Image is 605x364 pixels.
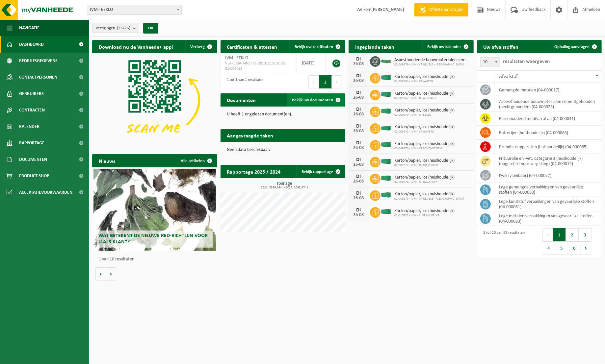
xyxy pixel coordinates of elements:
[494,154,602,168] td: frituurolie en -vet, categorie 3 (huishoudelijk) (ongeschikt voor vergisting) (04-000072)
[352,196,365,201] div: 26-08
[19,85,44,102] span: Gebruikers
[481,58,500,67] span: 10
[394,74,455,80] span: Karton/papier, los (huishoudelijk)
[352,90,365,95] div: DI
[221,93,263,106] h2: Documenten
[308,75,319,88] button: Previous
[381,108,392,114] img: HK-XC-40-GN-00
[499,74,518,79] span: Afvalstof
[117,26,130,30] count: (26/26)
[225,61,292,71] span: VLAREMA-ARCHIVE-20131213132701-01-004583
[381,58,392,64] img: HK-XC-10-GN-00
[394,113,455,117] span: 02-009270 - IVM - CP EEKLO
[555,241,568,255] button: 5
[494,182,602,197] td: lege gemengde verpakkingen van gevaarlijke stoffen (04-000080)
[221,129,280,142] h2: Aangevraagde taken
[542,228,553,241] button: Previous
[579,228,592,241] button: 3
[568,241,581,255] button: 6
[554,45,590,49] span: Ophaling aanvragen
[352,174,365,179] div: DI
[19,102,45,118] span: Contracten
[494,168,602,182] td: kwik (vloeibaar) (04-000077)
[394,208,455,214] span: Karton/papier, los (huishoudelijk)
[92,154,122,167] h2: Nieuws
[394,141,455,147] span: Karton/papier, los (huishoudelijk)
[394,192,464,197] span: Karton/papier, los (huishoudelijk)
[494,197,602,211] td: lege kunststof verpakkingen van gevaarlijke stoffen (04-000081)
[381,125,392,131] img: HK-XC-30-GN-00
[176,154,217,167] a: Alle artikelen
[394,125,455,130] span: Karton/papier, los (huishoudelijk)
[352,62,365,66] div: 26-08
[352,129,365,133] div: 26-08
[221,165,287,178] h2: Rapportage 2025 / 2024
[381,158,392,164] img: HK-XC-40-GN-00
[352,207,365,213] div: DI
[349,40,401,53] h2: Ingeplande taken
[87,5,181,14] span: IVM - EEKLO
[191,45,205,49] span: Verberg
[381,75,392,81] img: HK-XC-40-GN-00
[549,40,601,53] a: Ophaling aanvragen
[477,40,525,53] h2: Uw afvalstoffen
[352,73,365,79] div: DI
[394,108,455,113] span: Karton/papier, los (huishoudelijk)
[224,75,265,89] div: 1 tot 1 van 1 resultaten
[287,93,345,107] a: Bekijk uw documenten
[19,168,49,184] span: Product Shop
[19,151,47,168] span: Documenten
[394,158,455,163] span: Karton/papier, los (huishoudelijk)
[332,75,342,88] button: Next
[494,83,602,97] td: gemengde metalen (04-000017)
[494,140,602,154] td: brandblusapparaten (huishoudelijk) (04-000065)
[295,45,333,49] span: Bekijk uw certificaten
[581,241,591,255] button: Next
[143,23,158,34] button: OK
[352,162,365,167] div: 26-08
[352,95,365,100] div: 26-08
[319,75,332,88] button: 1
[566,228,579,241] button: 2
[480,57,500,67] span: 10
[19,118,39,135] span: Kalender
[352,213,365,217] div: 26-08
[394,163,455,167] span: 02-009277 - IVM - CP MERELBEKE
[296,165,345,178] a: Bekijk rapportage
[352,140,365,146] div: DI
[99,257,214,262] p: 1 van 10 resultaten
[19,20,39,36] span: Navigatie
[381,192,392,198] img: HK-XC-40-GN-00
[381,142,392,148] img: HK-XC-40-GN-00
[553,228,566,241] button: 1
[106,267,116,280] button: Volgende
[352,179,365,184] div: 26-08
[93,169,216,251] a: Wat betekent de nieuwe RED-richtlijn voor u als klant?
[503,59,550,64] label: resultaten weergeven
[19,36,44,53] span: Dashboard
[352,124,365,129] div: DI
[480,228,525,255] div: 1 tot 10 van 52 resultaten
[352,57,365,62] div: DI
[494,97,602,111] td: asbesthoudende bouwmaterialen cementgebonden (hechtgebonden) (04-000023)
[394,58,470,63] span: Asbesthoudende bouwmaterialen cementgebonden (hechtgebonden)
[19,53,58,69] span: Bedrijfsgegevens
[394,214,455,218] span: 02-010722 - IVM - SINT LAUREINS
[227,112,339,117] p: U heeft 1 ongelezen document(en).
[394,63,470,67] span: 02-009279 - IVM - CP NEVELE - [GEOGRAPHIC_DATA]
[494,126,602,140] td: batterijen (huishoudelijk) (04-000063)
[381,175,392,181] img: HK-XC-40-GN-00
[414,3,468,16] a: Offerte aanvragen
[381,91,392,97] img: HK-XC-40-GN-00
[19,184,72,201] span: Acceptatievoorwaarden
[422,40,473,53] a: Bekijk uw kalender
[95,267,106,280] button: Vorige
[352,157,365,162] div: DI
[494,211,602,226] td: lege metalen verpakkingen van gevaarlijke stoffen (04-000083)
[19,69,57,85] span: Contactpersonen
[394,91,455,96] span: Karton/papier, los (huishoudelijk)
[394,130,455,134] span: 02-009272 - IVM - CP GAVERE
[352,79,365,83] div: 26-08
[352,146,365,150] div: 26-08
[19,135,44,151] span: Rapportage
